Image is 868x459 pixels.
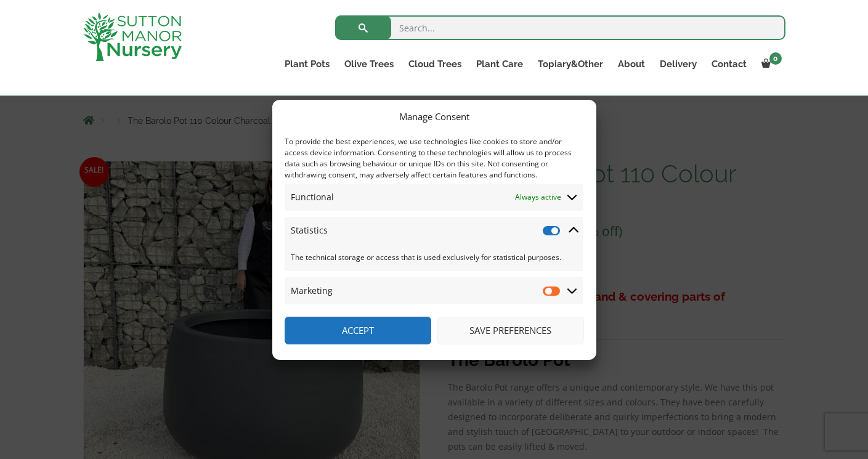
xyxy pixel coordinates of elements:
[291,283,333,298] span: Marketing
[291,223,328,238] span: Statistics
[285,217,583,244] summary: Statistics
[754,55,785,73] a: 0
[335,15,785,40] input: Search...
[401,55,469,73] a: Cloud Trees
[704,55,754,73] a: Contact
[530,55,610,73] a: Topiary&Other
[291,190,334,205] span: Functional
[337,55,401,73] a: Olive Trees
[769,52,782,65] span: 0
[83,12,182,61] img: logo
[399,109,469,124] div: Manage Consent
[285,184,583,211] summary: Functional Always active
[285,317,431,344] button: Accept
[610,55,652,73] a: About
[285,277,583,304] summary: Marketing
[291,250,577,265] span: The technical storage or access that is used exclusively for statistical purposes.
[437,317,584,344] button: Save preferences
[515,190,561,205] span: Always active
[652,55,704,73] a: Delivery
[277,55,337,73] a: Plant Pots
[285,136,583,181] div: To provide the best experiences, we use technologies like cookies to store and/or access device i...
[469,55,530,73] a: Plant Care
